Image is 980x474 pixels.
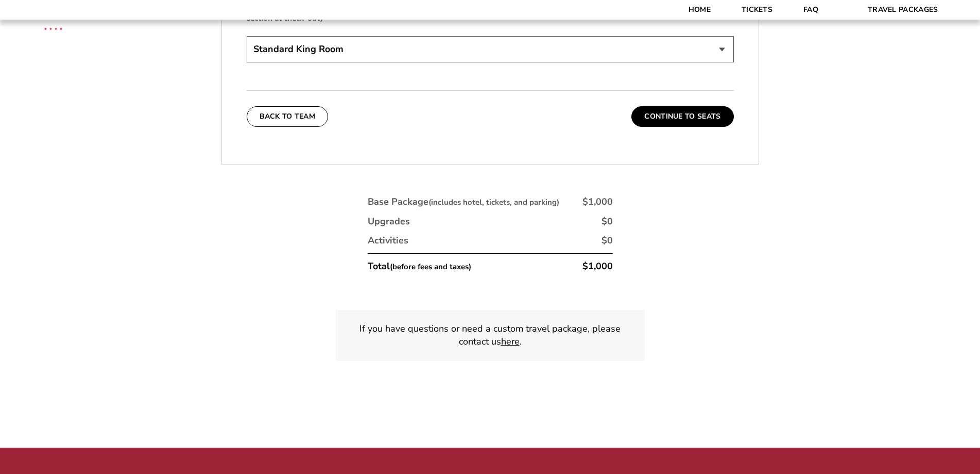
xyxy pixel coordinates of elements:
[390,261,471,272] small: (before fees and taxes)
[428,197,559,207] small: (includes hotel, tickets, and parking)
[501,335,520,348] a: here
[368,215,410,228] div: Upgrades
[348,322,632,348] p: If you have questions or need a custom travel package, please contact us .
[368,260,471,273] div: Total
[582,195,613,208] div: $1,000
[601,215,613,228] div: $0
[368,234,408,247] div: Activities
[582,260,613,273] div: $1,000
[631,106,733,127] button: Continue To Seats
[368,195,559,208] div: Base Package
[31,5,76,50] img: CBS Sports Thanksgiving Classic
[601,234,613,247] div: $0
[247,106,329,127] button: Back To Team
